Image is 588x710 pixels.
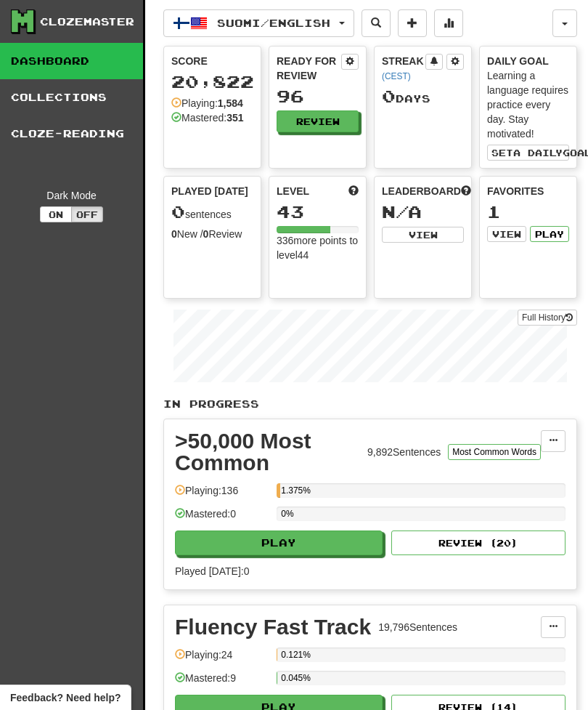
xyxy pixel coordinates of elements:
span: 0 [171,201,185,222]
button: Play [530,226,569,242]
div: Daily Goal [487,54,569,68]
a: (CEST) [382,71,411,81]
div: >50,000 Most Common [175,430,360,474]
strong: 0 [171,228,177,240]
div: 9,892 Sentences [367,445,441,459]
div: Playing: 136 [175,483,269,507]
div: Day s [382,87,464,106]
div: Fluency Fast Track [175,616,371,638]
button: View [382,227,464,243]
strong: 351 [226,112,243,124]
button: Search sentences [362,9,391,37]
a: Full History [518,310,577,326]
div: Playing: 24 [175,648,269,671]
button: Add sentence to collection [398,9,427,37]
button: Suomi/English [163,9,354,37]
div: New / Review [171,227,253,241]
div: Clozemaster [40,15,134,29]
span: Played [DATE]: 0 [175,565,249,577]
div: Favorites [487,184,569,198]
div: 20,822 [171,73,253,91]
span: Score more points to level up [348,184,359,198]
div: sentences [171,203,253,222]
button: Off [71,206,103,222]
div: Ready for Review [277,54,341,83]
button: View [487,226,526,242]
span: This week in points, UTC [461,184,471,198]
div: Streak [382,54,425,83]
span: Level [277,184,309,198]
span: a daily [513,148,563,158]
div: 1 [487,203,569,221]
span: Leaderboard [382,184,461,198]
span: Suomi / English [217,17,330,29]
button: Review (20) [391,531,565,555]
div: Mastered: [171,110,244,125]
div: Mastered: 0 [175,507,269,531]
div: 43 [277,203,359,221]
div: Mastered: 9 [175,671,269,695]
div: 96 [277,87,359,105]
div: Score [171,54,253,68]
strong: 1,584 [218,97,243,109]
div: 336 more points to level 44 [277,233,359,262]
strong: 0 [203,228,209,240]
span: 0 [382,86,396,106]
button: Review [277,110,359,132]
p: In Progress [163,397,577,411]
button: On [40,206,72,222]
span: N/A [382,201,422,222]
button: More stats [434,9,463,37]
button: Play [175,531,383,555]
div: Dark Mode [11,188,132,203]
button: Seta dailygoal [487,145,569,161]
button: Most Common Words [448,444,541,460]
div: 19,796 Sentences [378,620,457,634]
div: Playing: [171,96,243,110]
span: Open feedback widget [10,690,121,705]
div: Learning a language requires practice every day. Stay motivated! [487,68,569,141]
span: Played [DATE] [171,184,248,198]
